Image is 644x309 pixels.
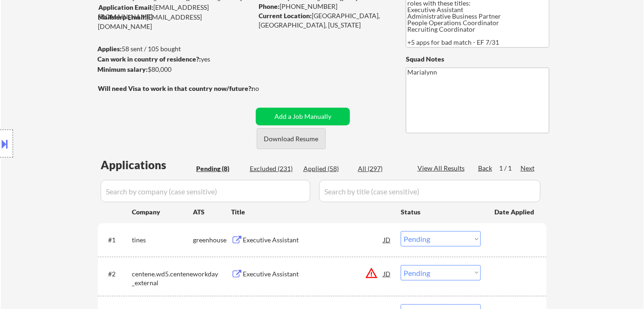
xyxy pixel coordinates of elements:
[193,207,231,217] div: ATS
[365,267,378,280] button: warning_amber
[108,269,124,279] div: #2
[418,164,467,173] div: View All Results
[250,164,296,173] div: Excluded (231)
[193,235,231,245] div: greenhouse
[259,11,391,29] div: [GEOGRAPHIC_DATA], [GEOGRAPHIC_DATA], [US_STATE]
[196,164,243,173] div: Pending (8)
[193,269,231,279] div: workday
[319,180,541,202] input: Search by title (case sensitive)
[358,164,404,173] div: All (297)
[98,3,253,21] div: [EMAIL_ADDRESS][DOMAIN_NAME]
[252,84,278,93] div: no
[243,269,384,279] div: Executive Assistant
[97,65,253,74] div: $80,000
[401,203,481,220] div: Status
[97,45,122,53] strong: Applies:
[97,44,253,54] div: 58 sent / 105 bought
[98,13,253,31] div: [EMAIL_ADDRESS][DOMAIN_NAME]
[132,269,193,288] div: centene.wd5.centene_external
[101,180,310,202] input: Search by company (case sensitive)
[259,2,280,10] strong: Phone:
[97,55,250,64] div: yes
[256,108,350,125] button: Add a Job Manually
[303,164,350,173] div: Applied (58)
[243,235,384,245] div: Executive Assistant
[478,164,493,173] div: Back
[97,55,201,63] strong: Can work in country of residence?:
[406,55,549,64] div: Squad Notes
[494,207,535,217] div: Date Applied
[108,235,124,245] div: #1
[98,13,146,21] strong: Mailslurp Email:
[521,164,535,173] div: Next
[383,231,392,248] div: JD
[259,12,312,20] strong: Current Location:
[132,235,193,245] div: tines
[259,2,391,11] div: [PHONE_NUMBER]
[231,207,392,217] div: Title
[98,84,253,92] strong: Will need Visa to work in that country now/future?:
[383,265,392,282] div: JD
[499,164,521,173] div: 1 / 1
[257,128,326,149] button: Download Resume
[98,3,153,11] strong: Application Email:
